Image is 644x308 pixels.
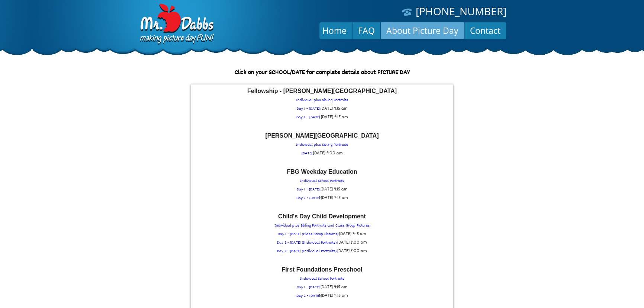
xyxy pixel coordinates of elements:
span: [DATE] 8:00 am [337,247,367,255]
font: FBG Weekday Education [287,169,357,175]
span: [DATE] 9:15 am [321,113,348,121]
font: [PERSON_NAME][GEOGRAPHIC_DATA] [265,132,379,139]
a: Contact [464,22,506,39]
span: [DATE] 9:15 am [321,292,348,299]
span: [DATE] 8:00 am [337,239,367,246]
span: [DATE] 9:15 am [339,230,366,238]
a: [PERSON_NAME][GEOGRAPHIC_DATA] Individual plus Sibling Portraits[DATE]:[DATE] 9:00 am [194,133,450,158]
p: Individual School Portraits Day 1 - [DATE]: Day 2 - [DATE]: [194,267,450,300]
a: FAQ [352,22,380,39]
p: Click on your SCHOOL/DATE for complete details about PICTURE DAY [140,69,504,77]
span: [DATE] 9:00 am [313,150,343,157]
a: FBG Weekday Education Individual School PortraitsDay 1 - [DATE]:[DATE] 9:15 amDay 2 - [DATE]:[DAT... [194,169,450,202]
span: [DATE] 9:15 am [321,186,348,193]
font: Child's Day Child Development [278,213,366,219]
p: Individual plus Sibling Portraits Day 1 - [DATE]: Day 2 - [DATE]: [194,88,450,122]
a: Child's Day Child Development Individual plus Sibling Portraits and Class Group PicturesDay 1 - [... [194,214,450,256]
span: [DATE] 9:15 am [321,283,348,291]
a: About Picture Day [381,22,464,39]
span: [DATE] 9:15 am [321,194,348,202]
a: [PHONE_NUMBER] [416,4,506,18]
a: Home [317,22,352,39]
a: Fellowship - [PERSON_NAME][GEOGRAPHIC_DATA] Individual plus Sibling PortraitsDay 1 - [DATE]:[DATE... [194,88,450,122]
font: First Foundations Preschool [282,266,363,273]
span: [DATE] 9:15 am [321,105,348,112]
font: Fellowship - [PERSON_NAME][GEOGRAPHIC_DATA] [247,88,397,94]
p: Individual plus Sibling Portraits [DATE]: [194,133,450,158]
p: Individual plus Sibling Portraits and Class Group Pictures Day 1 - [DATE] (Class Group Pictures):... [194,214,450,256]
a: First Foundations Preschool Individual School PortraitsDay 1 - [DATE]:[DATE] 9:15 amDay 2 - [DATE... [194,267,450,300]
img: Dabbs Company [138,4,215,45]
p: Individual School Portraits Day 1 - [DATE]: Day 2 - [DATE]: [194,169,450,202]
